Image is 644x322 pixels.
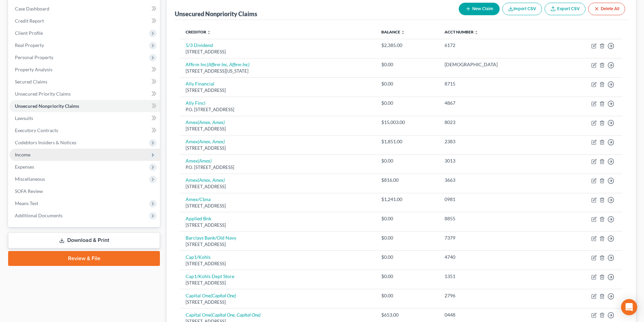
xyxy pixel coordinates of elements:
div: $1,851.00 [381,138,433,145]
div: P.O. [STREET_ADDRESS] [186,164,371,171]
div: $15,003.00 [381,119,433,126]
span: Credit Report [15,18,44,24]
i: (Amex, Amex) [198,119,225,125]
i: (Amex, Amex) [198,139,225,144]
a: Cap1/Kohls [186,254,211,260]
a: Barclays Bank/Old Navy [186,235,236,241]
div: 6172 [445,42,550,49]
div: [STREET_ADDRESS] [186,241,371,248]
div: $0.00 [381,292,433,299]
a: Capital One(Capital One) [186,293,236,298]
a: Creditor unfold_more [186,29,211,34]
button: Delete All [588,3,625,15]
div: [STREET_ADDRESS] [186,49,371,55]
div: [STREET_ADDRESS] [186,145,371,151]
span: Codebtors Insiders & Notices [15,140,76,145]
span: Miscellaneous [15,176,45,182]
i: (Capital One) [211,293,236,298]
div: 0448 [445,312,550,318]
div: 8855 [445,215,550,222]
span: Case Dashboard [15,6,49,11]
i: (Affirm Inc, Affirm Inc) [207,61,249,67]
a: Review & File [8,251,160,266]
div: $2,385.00 [381,42,433,49]
div: 4740 [445,254,550,261]
div: [STREET_ADDRESS] [186,183,371,190]
a: Applied Bnk [186,216,211,221]
div: [STREET_ADDRESS] [186,280,371,286]
span: Real Property [15,42,44,48]
a: Amex(Amex) [186,158,212,164]
div: 2796 [445,292,550,299]
div: 4867 [445,100,550,106]
span: Lawsuits [15,115,33,121]
span: Unsecured Nonpriority Claims [15,103,79,109]
div: 7379 [445,234,550,241]
div: [STREET_ADDRESS] [186,126,371,132]
a: Property Analysis [9,64,160,76]
div: $816.00 [381,177,433,183]
a: Case Dashboard [9,3,160,15]
i: (Amex) [198,158,212,164]
div: 8023 [445,119,550,126]
a: Unsecured Nonpriority Claims [9,100,160,112]
a: Secured Claims [9,76,160,88]
div: $653.00 [381,312,433,318]
a: Affirm Inc(Affirm Inc, Affirm Inc) [186,61,249,67]
div: $0.00 [381,273,433,280]
span: Additional Documents [15,213,63,218]
button: New Claim [459,3,500,15]
div: $0.00 [381,61,433,68]
button: Import CSV [502,3,542,15]
a: 5/3 Dividend [186,42,213,48]
div: [STREET_ADDRESS] [186,87,371,94]
span: Means Test [15,200,38,206]
a: Unsecured Priority Claims [9,88,160,100]
div: [STREET_ADDRESS] [186,203,371,209]
div: [STREET_ADDRESS] [186,261,371,267]
i: unfold_more [207,30,211,34]
a: Download & Print [8,232,160,248]
i: unfold_more [401,30,405,34]
a: Capital One(Capital One, Capital One) [186,312,261,318]
div: $0.00 [381,254,433,261]
span: Expenses [15,164,34,170]
a: Amex(Amex, Amex) [186,139,225,144]
i: (Amex, Amex) [198,177,225,183]
div: Open Intercom Messenger [621,299,637,315]
div: P.O. [STREET_ADDRESS] [186,106,371,113]
span: Income [15,152,30,157]
a: SOFA Review [9,185,160,197]
a: Ally Financial [186,81,214,86]
a: Export CSV [545,3,586,15]
div: 2383 [445,138,550,145]
div: [STREET_ADDRESS] [186,299,371,305]
div: [STREET_ADDRESS][US_STATE] [186,68,371,74]
div: [DEMOGRAPHIC_DATA] [445,61,550,68]
span: Secured Claims [15,79,47,84]
div: 8715 [445,80,550,87]
a: Amex/Cbna [186,196,211,202]
a: Cap1/Kohls Dept Store [186,273,234,279]
div: $0.00 [381,157,433,164]
span: Client Profile [15,30,43,36]
span: Property Analysis [15,67,52,72]
span: Personal Property [15,54,53,60]
span: Executory Contracts [15,127,58,133]
span: SOFA Review [15,188,43,194]
a: Executory Contracts [9,124,160,137]
a: Balance unfold_more [381,29,405,34]
i: unfold_more [474,30,478,34]
span: Unsecured Priority Claims [15,91,71,97]
a: Lawsuits [9,112,160,124]
div: $0.00 [381,80,433,87]
div: 3013 [445,157,550,164]
a: Ally Fincl [186,100,206,106]
div: 3663 [445,177,550,183]
a: Amex(Amex, Amex) [186,119,225,125]
a: Acct Number unfold_more [445,29,478,34]
div: $1,241.00 [381,196,433,203]
div: $0.00 [381,215,433,222]
a: Credit Report [9,15,160,27]
i: (Capital One, Capital One) [211,312,261,318]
